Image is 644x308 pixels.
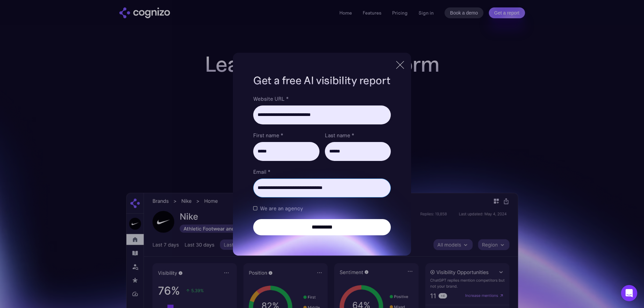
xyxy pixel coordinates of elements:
label: Last name * [325,131,391,139]
form: Brand Report Form [253,95,390,235]
span: We are an agency [260,204,303,212]
label: First name * [253,131,319,139]
label: Website URL * [253,95,390,103]
h1: Get a free AI visibility report [253,73,390,88]
div: Open Intercom Messenger [621,285,637,301]
label: Email * [253,168,390,176]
